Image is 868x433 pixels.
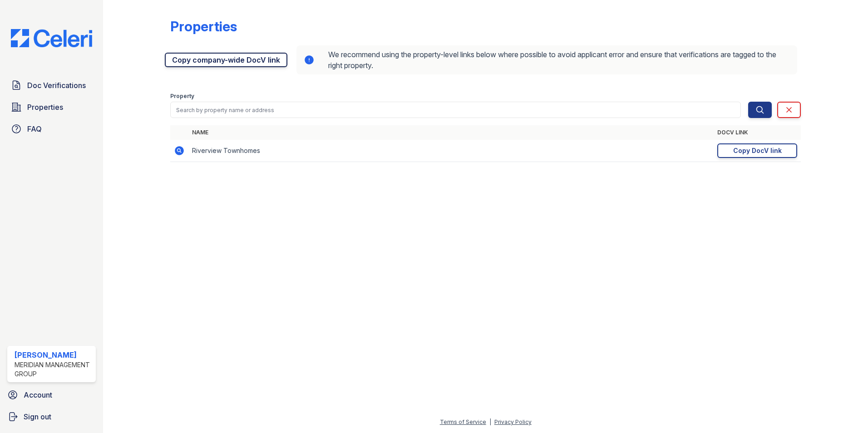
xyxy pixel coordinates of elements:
[24,411,51,422] span: Sign out
[170,102,741,118] input: Search by property name or address
[4,408,99,426] a: Sign out
[170,93,194,100] label: Property
[165,53,287,67] a: Copy company-wide DocV link
[7,120,96,138] a: FAQ
[714,125,801,140] th: DocV Link
[7,98,96,116] a: Properties
[717,143,797,158] a: Copy DocV link
[733,146,782,155] div: Copy DocV link
[27,102,63,113] span: Properties
[27,123,42,134] span: FAQ
[4,29,99,47] img: CE_Logo_Blue-a8612792a0a2168367f1c8372b55b34899dd931a85d93a1a3d3e32e68fde9ad4.png
[440,418,486,425] a: Terms of Service
[15,360,92,379] div: Meridian Management Group
[489,418,491,425] div: |
[27,80,86,91] span: Doc Verifications
[15,349,92,360] div: [PERSON_NAME]
[188,125,714,140] th: Name
[24,389,52,400] span: Account
[296,45,797,74] div: We recommend using the property-level links below where possible to avoid applicant error and ens...
[170,18,237,34] div: Properties
[7,76,96,94] a: Doc Verifications
[188,140,714,162] td: Riverview Townhomes
[4,386,99,404] a: Account
[494,418,532,425] a: Privacy Policy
